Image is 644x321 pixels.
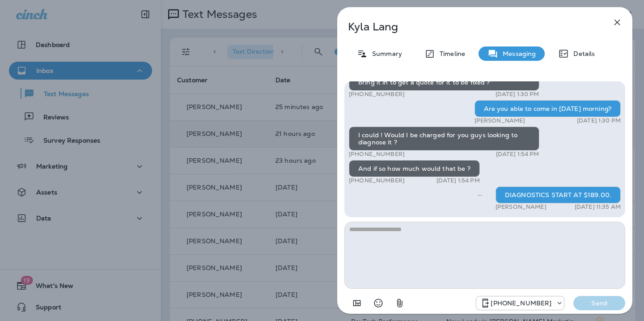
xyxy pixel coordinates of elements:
p: [DATE] 1:30 PM [577,117,621,124]
div: +1 (571) 520-7309 [476,298,564,308]
div: DIAGNOSTICS START AT $189.00. [496,186,621,203]
p: [DATE] 11:35 AM [575,203,621,211]
span: Sent [478,190,482,199]
button: Add in a premade template [348,294,366,312]
div: Are you able to come in [DATE] morning? [475,100,621,117]
p: [DATE] 1:54 PM [436,177,480,184]
p: [PHONE_NUMBER] [491,300,551,307]
div: And if so how much would that be ? [349,160,480,177]
button: Select an emoji [369,294,387,312]
p: [PHONE_NUMBER] [349,177,405,184]
p: [DATE] 1:54 PM [496,151,539,158]
p: [DATE] 1:30 PM [496,91,539,98]
p: [PERSON_NAME] [496,203,547,211]
p: Messaging [498,50,536,57]
p: [PHONE_NUMBER] [349,91,405,98]
p: [PERSON_NAME] [475,117,525,124]
div: I could ! Would I be charged for you guys looking to diagnose it ? [349,127,539,151]
p: Kyla Lang [348,21,592,33]
p: Timeline [435,50,465,57]
p: [PHONE_NUMBER] [349,151,405,158]
p: Summary [368,50,402,57]
p: Details [569,50,595,57]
